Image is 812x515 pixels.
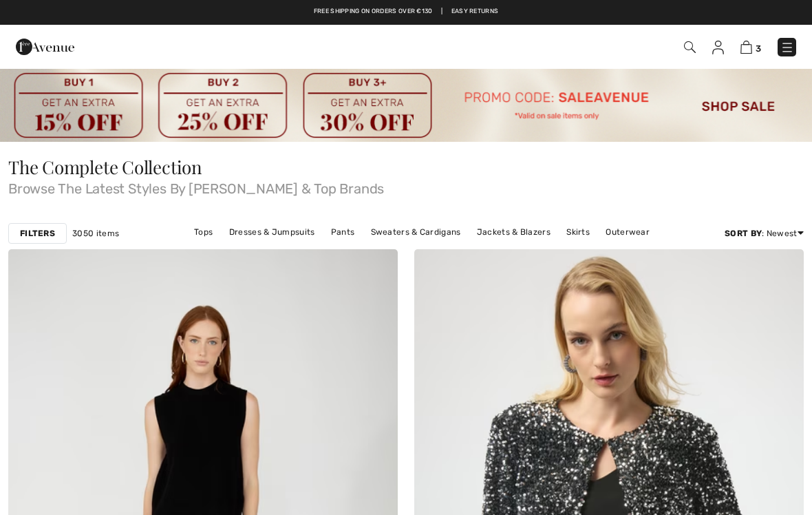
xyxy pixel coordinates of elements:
[8,155,202,179] span: The Complete Collection
[780,41,794,54] img: Menu
[8,176,804,196] span: Browse The Latest Styles By [PERSON_NAME] & Top Brands
[16,39,74,52] a: 1ère Avenue
[187,223,220,241] a: Tops
[559,223,597,241] a: Skirts
[599,223,656,241] a: Outerwear
[222,223,322,241] a: Dresses & Jumpsuits
[470,223,557,241] a: Jackets & Blazers
[725,229,762,238] strong: Sort By
[451,7,499,17] a: Easy Returns
[740,39,761,55] a: 3
[712,41,724,54] img: My Info
[441,7,442,17] span: |
[740,41,752,54] img: Shopping Bag
[725,227,804,240] div: : Newest
[20,227,55,240] strong: Filters
[16,33,74,61] img: 1ère Avenue
[324,223,362,241] a: Pants
[684,41,696,53] img: Search
[72,227,119,240] span: 3050 items
[756,43,761,54] span: 3
[314,7,433,17] a: Free shipping on orders over €130
[364,223,468,241] a: Sweaters & Cardigans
